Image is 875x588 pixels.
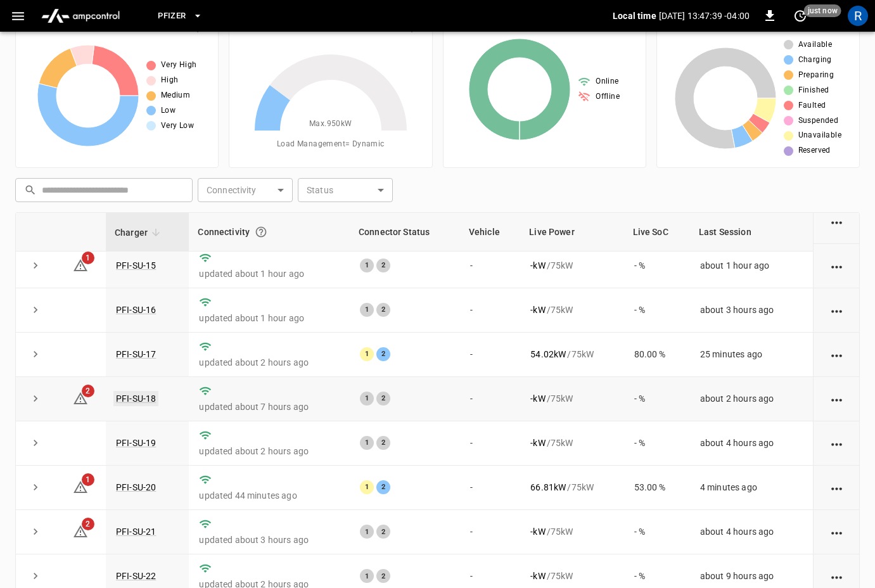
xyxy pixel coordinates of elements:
[798,84,829,97] span: Finished
[624,288,690,333] td: - %
[158,9,186,23] span: Pfizer
[530,525,613,538] div: / 75 kW
[460,377,520,421] td: -
[624,377,690,421] td: - %
[113,391,158,406] a: PFI-SU-18
[530,437,613,449] div: / 75 kW
[530,437,545,449] p: - kW
[26,566,45,585] button: expand row
[161,74,179,87] span: High
[690,466,813,510] td: 4 minutes ago
[360,525,374,539] div: 1
[460,213,520,252] th: Vehicle
[376,259,390,272] div: 2
[624,421,690,466] td: - %
[829,215,845,227] div: action cell options
[829,304,845,316] div: action cell options
[613,10,656,22] p: Local time
[530,570,613,582] div: / 75 kW
[804,4,841,17] span: just now
[624,244,690,288] td: - %
[360,392,374,406] div: 1
[790,6,810,26] button: set refresh interval
[530,392,613,405] div: / 75 kW
[73,393,88,403] a: 2
[376,480,390,494] div: 2
[116,438,156,448] a: PFI-SU-19
[829,570,845,582] div: action cell options
[26,478,45,497] button: expand row
[198,220,341,243] div: Connectivity
[376,392,390,406] div: 2
[530,481,566,494] p: 66.81 kW
[460,333,520,377] td: -
[460,244,520,288] td: -
[376,347,390,361] div: 2
[690,213,813,252] th: Last Session
[116,349,156,359] a: PFI-SU-17
[360,436,374,450] div: 1
[360,303,374,317] div: 1
[26,256,45,275] button: expand row
[530,348,613,361] div: / 75 kW
[82,473,94,486] span: 1
[520,213,623,252] th: Live Power
[829,481,845,494] div: action cell options
[82,252,94,264] span: 1
[798,39,833,51] span: Available
[530,392,545,405] p: - kW
[690,421,813,466] td: about 4 hours ago
[360,480,374,494] div: 1
[690,244,813,288] td: about 1 hour ago
[530,259,613,272] div: / 75 kW
[277,138,385,151] span: Load Management = Dynamic
[161,105,176,117] span: Low
[26,389,45,408] button: expand row
[199,267,340,280] p: updated about 1 hour ago
[360,259,374,272] div: 1
[624,213,690,252] th: Live SoC
[82,385,94,397] span: 2
[376,525,390,539] div: 2
[798,69,834,82] span: Preparing
[199,489,340,502] p: updated 44 minutes ago
[161,89,190,102] span: Medium
[360,347,374,361] div: 1
[161,59,197,72] span: Very High
[199,356,340,369] p: updated about 2 hours ago
[116,260,156,271] a: PFI-SU-15
[376,303,390,317] div: 2
[829,259,845,272] div: action cell options
[530,348,566,361] p: 54.02 kW
[82,518,94,530] span: 2
[199,445,340,457] p: updated about 2 hours ago
[624,510,690,554] td: - %
[199,534,340,546] p: updated about 3 hours ago
[116,305,156,315] a: PFI-SU-16
[460,421,520,466] td: -
[36,4,125,28] img: ampcontrol.io logo
[596,91,620,103] span: Offline
[116,571,156,581] a: PFI-SU-22
[376,569,390,583] div: 2
[659,10,750,22] p: [DATE] 13:47:39 -04:00
[26,522,45,541] button: expand row
[829,525,845,538] div: action cell options
[73,526,88,536] a: 2
[199,400,340,413] p: updated about 7 hours ago
[350,213,460,252] th: Connector Status
[530,481,613,494] div: / 75 kW
[530,570,545,582] p: - kW
[530,259,545,272] p: - kW
[460,510,520,554] td: -
[624,333,690,377] td: 80.00 %
[161,120,194,132] span: Very Low
[829,392,845,405] div: action cell options
[116,527,156,537] a: PFI-SU-21
[530,304,613,316] div: / 75 kW
[115,225,164,240] span: Charger
[798,129,841,142] span: Unavailable
[798,144,831,157] span: Reserved
[798,54,832,67] span: Charging
[26,345,45,364] button: expand row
